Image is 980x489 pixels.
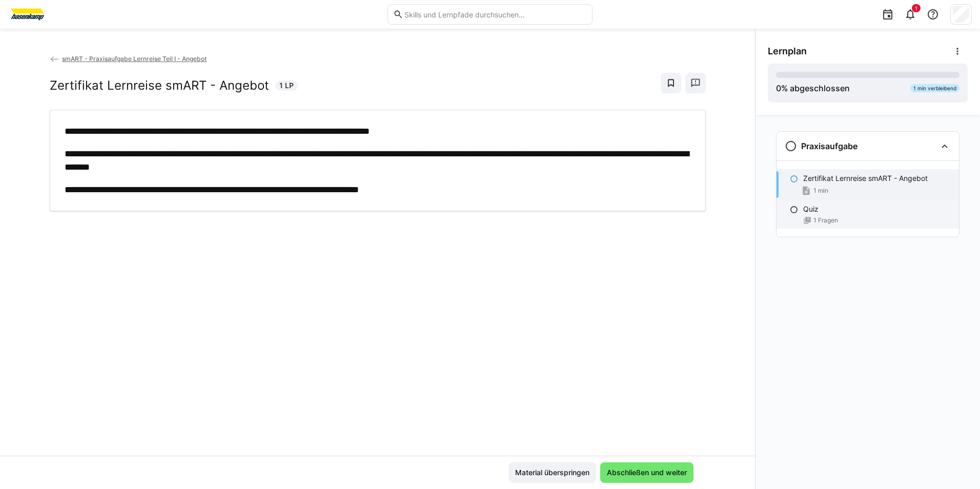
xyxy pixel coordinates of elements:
div: 1 min verbleibend [910,84,959,92]
button: Material überspringen [508,462,596,483]
button: Abschließen und weiter [600,462,693,483]
span: 1 [915,5,917,11]
p: Quiz [803,204,819,214]
div: % abgeschlossen [776,82,850,94]
h3: Praxisaufgabe [801,141,857,151]
a: smART - Praxisaufgabe Lernreise Teil I - Angebot [50,55,207,63]
span: Material überspringen [514,467,591,478]
span: 1 min [813,187,828,195]
span: 1 LP [279,80,294,91]
span: smART - Praxisaufgabe Lernreise Teil I - Angebot [62,55,207,63]
span: Abschließen und weiter [605,467,688,478]
span: Lernplan [768,46,807,57]
span: 0 [776,83,781,93]
input: Skills und Lernpfade durchsuchen… [403,10,587,19]
span: 1 Fragen [813,216,838,225]
p: Zertifikat Lernreise smART - Angebot [803,173,928,184]
h2: Zertifikat Lernreise smART - Angebot [50,78,269,93]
